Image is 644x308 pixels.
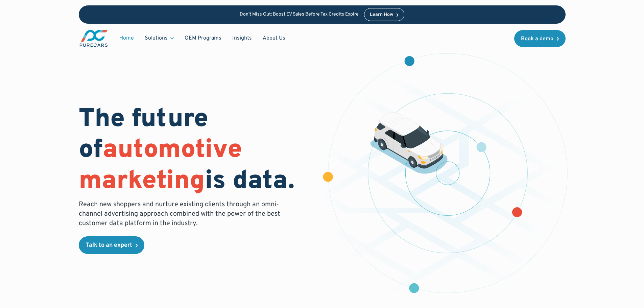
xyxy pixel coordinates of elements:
p: Don’t Miss Out: Boost EV Sales Before Tax Credits Expire [240,12,359,18]
p: Reach new shoppers and nurture existing clients through an omni-channel advertising approach comb... [79,200,284,228]
img: illustration of a vehicle [370,112,448,174]
a: Learn How [364,8,404,21]
div: Talk to an expert [86,242,132,248]
h1: The future of is data. [79,104,314,197]
a: main [79,29,109,48]
a: About Us [257,32,291,45]
div: Learn How [370,13,393,17]
a: OEM Programs [179,32,227,45]
div: Solutions [139,32,179,45]
a: Book a demo [514,30,566,47]
img: purecars logo [79,29,109,48]
div: Book a demo [521,36,553,42]
div: Solutions [145,34,168,42]
a: Talk to an expert [79,236,144,254]
a: Insights [227,32,257,45]
a: Home [114,32,139,45]
span: automotive marketing [79,134,242,197]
